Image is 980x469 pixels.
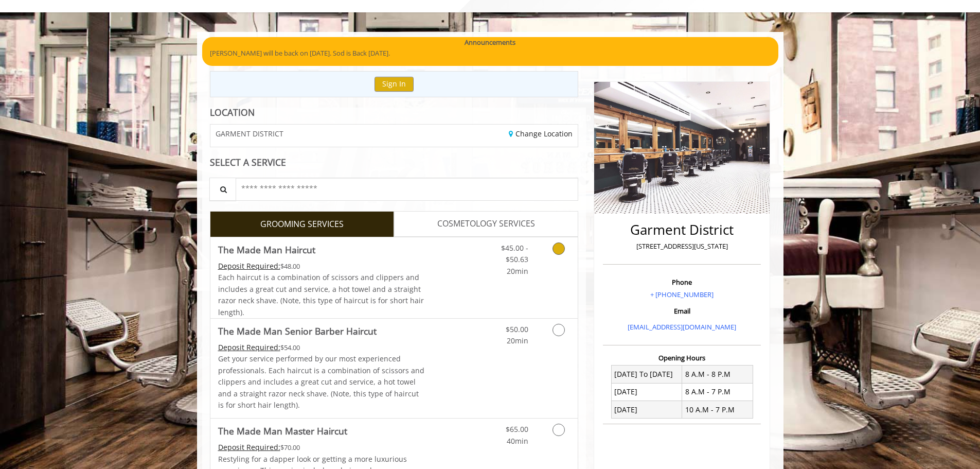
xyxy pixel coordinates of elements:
[611,366,682,383] td: [DATE] To [DATE]
[218,260,425,272] div: $48.00
[218,353,425,411] p: Get your service performed by our most experienced professionals. Each haircut is a combination o...
[209,178,236,201] button: Service Search
[605,222,758,237] h2: Garment District
[682,366,753,383] td: 8 A.M - 8 P.M
[218,342,280,352] span: This service needs some Advance to be paid before we block your appointment
[210,106,255,118] b: LOCATION
[218,442,425,453] div: $70.00
[437,217,535,231] span: COSMETOLOGY SERVICES
[611,401,682,419] td: [DATE]
[682,383,753,401] td: 8 A.M - 7 P.M
[507,336,528,345] span: 20min
[218,342,425,353] div: $54.00
[509,129,573,138] a: Change Location
[218,272,424,317] span: Each haircut is a combination of scissors and clippers and includes a great cut and service, a ho...
[216,130,283,137] span: GARMENT DISTRICT
[506,424,528,434] span: $65.00
[218,261,280,271] span: This service needs some Advance to be paid before we block your appointment
[650,290,714,299] a: + [PHONE_NUMBER]
[218,324,377,338] b: The Made Man Senior Barber Haircut
[210,48,771,59] p: [PERSON_NAME] will be back on [DATE]. Sod is Back [DATE].
[218,242,315,257] b: The Made Man Haircut
[260,218,344,231] span: GROOMING SERVICES
[605,241,758,252] p: [STREET_ADDRESS][US_STATE]
[605,279,758,286] h3: Phone
[218,424,347,438] b: The Made Man Master Haircut
[506,324,528,334] span: $50.00
[628,322,736,332] a: [EMAIL_ADDRESS][DOMAIN_NAME]
[507,436,528,446] span: 40min
[501,243,528,264] span: $45.00 - $50.63
[465,37,515,48] b: Announcements
[218,442,280,452] span: This service needs some Advance to be paid before we block your appointment
[605,307,758,315] h3: Email
[507,266,528,276] span: 20min
[682,401,753,419] td: 10 A.M - 7 P.M
[611,383,682,401] td: [DATE]
[375,77,414,92] button: Sign In
[603,354,761,361] h3: Opening Hours
[210,158,579,167] div: SELECT A SERVICE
